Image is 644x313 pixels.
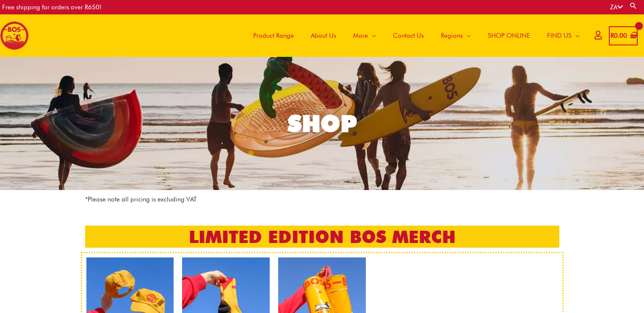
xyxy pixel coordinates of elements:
a: View Shopping Cart, empty [609,26,638,45]
span: Product Range [253,23,294,48]
span: More [353,23,368,48]
a: Contact Us [384,14,432,57]
p: *Please note all pricing is excluding VAT [85,194,559,205]
a: Regions [432,14,479,57]
span: About Us [311,23,336,48]
span: SHOP ONLINE [488,23,530,48]
span: Contact Us [393,23,424,48]
a: ZA [610,3,623,11]
a: About Us [302,14,345,57]
span: R [611,32,614,39]
span: Regions [441,23,463,48]
div: SHOP [287,112,357,135]
nav: Site Navigation [238,14,588,57]
a: Product Range [245,14,302,57]
a: More [345,14,384,57]
span: FIND US [547,23,572,48]
a: Search button [629,2,638,10]
h2: LIMITED EDITION BOS MERCH [85,226,559,248]
bdi: 0.00 [611,32,627,39]
a: SHOP ONLINE [479,14,539,57]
